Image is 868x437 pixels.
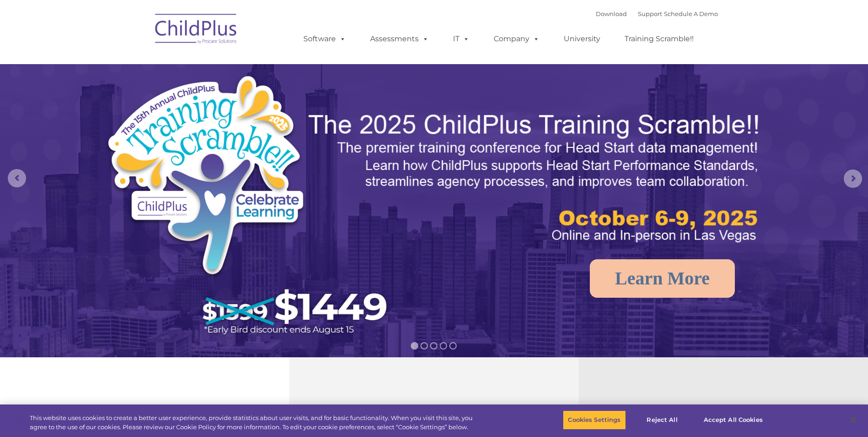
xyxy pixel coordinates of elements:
span: Last name [127,60,155,67]
button: Cookies Settings [563,410,625,430]
a: Training Scramble!! [615,30,703,48]
button: Close [843,410,863,430]
a: Download [596,10,627,17]
button: Accept All Cookies [699,410,768,430]
a: Software [294,30,355,48]
a: Support [638,10,662,17]
button: Reject All [634,410,691,430]
a: Schedule A Demo [664,10,718,17]
a: Assessments [361,30,438,48]
img: ChildPlus by Procare Solutions [151,7,242,53]
a: Learn More [590,259,735,298]
div: This website uses cookies to create a better user experience, provide statistics about user visit... [30,414,477,432]
a: University [555,30,609,48]
font: | [596,10,718,17]
span: Phone number [127,98,166,105]
a: Company [485,30,549,48]
a: IT [444,30,479,48]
